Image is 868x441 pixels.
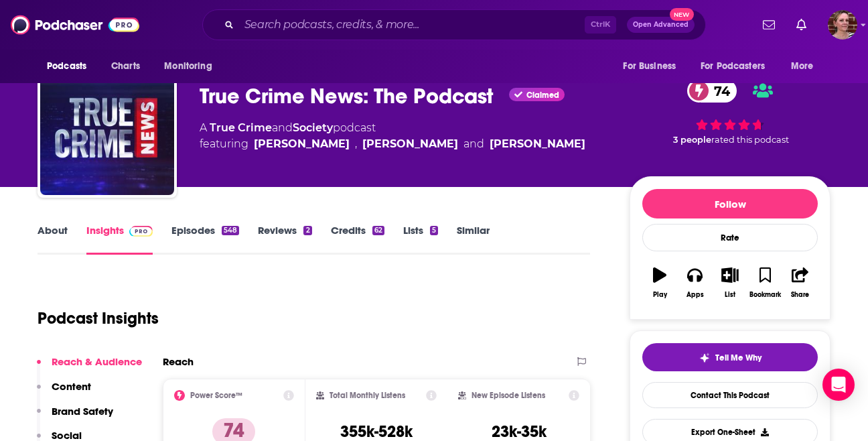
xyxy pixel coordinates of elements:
[713,259,747,307] button: List
[222,226,239,235] div: 548
[463,136,484,152] span: and
[331,224,384,255] a: Credits62
[190,391,242,400] h2: Power Score™
[699,353,710,363] img: tell me why sparkle
[254,136,350,152] div: [PERSON_NAME]
[52,405,113,418] p: Brand Safety
[642,343,818,371] button: tell me why sparkleTell Me Why
[86,224,153,255] a: InsightsPodchaser Pro
[37,380,91,405] button: Content
[258,224,311,255] a: Reviews2
[653,291,667,299] div: Play
[38,54,104,79] button: open menu
[52,380,91,393] p: Content
[37,405,113,430] button: Brand Safety
[642,259,677,307] button: Play
[670,8,694,21] span: New
[430,226,438,235] div: 5
[355,136,357,152] span: ,
[791,291,809,299] div: Share
[673,135,711,145] span: 3 people
[239,14,585,36] input: Search podcasts, credits, & more...
[782,54,830,79] button: open menu
[272,121,293,134] span: and
[200,136,585,152] span: featuring
[40,61,174,195] img: True Crime News: The Podcast
[47,57,86,76] span: Podcasts
[642,189,818,218] button: Follow
[687,79,737,103] a: 74
[202,9,706,40] div: Search podcasts, credits, & more...
[783,259,818,307] button: Share
[725,291,735,299] div: List
[526,92,559,99] span: Claimed
[163,355,194,368] h2: Reach
[828,10,857,40] span: Logged in as katharinemidas
[701,57,765,76] span: For Podcasters
[692,54,784,79] button: open menu
[38,224,68,255] a: About
[472,391,545,400] h2: New Episode Listens
[630,70,830,153] div: 74 3 peoplerated this podcast
[155,54,229,79] button: open menu
[822,369,855,401] div: Open Intercom Messenger
[686,291,704,299] div: Apps
[200,120,585,152] div: A podcast
[457,224,490,255] a: Similar
[627,17,695,33] button: Open AdvancedNew
[490,136,585,152] div: [PERSON_NAME]
[715,353,762,363] span: Tell Me Why
[129,226,153,237] img: Podchaser Pro
[757,13,780,36] a: Show notifications dropdown
[102,54,148,79] a: Charts
[749,291,781,299] div: Bookmark
[11,12,139,38] img: Podchaser - Follow, Share and Rate Podcasts
[362,136,458,152] div: [PERSON_NAME]
[791,13,812,36] a: Show notifications dropdown
[111,57,140,76] span: Charts
[403,224,438,255] a: Lists5
[642,224,818,251] div: Rate
[701,79,737,103] span: 74
[52,355,142,368] p: Reach & Audience
[585,16,616,34] span: Ctrl K
[677,259,712,307] button: Apps
[372,226,384,235] div: 62
[633,21,689,28] span: Open Advanced
[642,382,818,408] a: Contact This Podcast
[711,135,789,145] span: rated this podcast
[38,308,159,328] h1: Podcast Insights
[613,54,693,79] button: open menu
[828,10,857,40] button: Show profile menu
[210,121,272,134] a: True Crime
[293,121,333,134] a: Society
[171,224,239,255] a: Episodes548
[37,355,142,380] button: Reach & Audience
[791,57,814,76] span: More
[330,391,405,400] h2: Total Monthly Listens
[828,10,857,40] img: User Profile
[623,57,676,76] span: For Business
[747,259,782,307] button: Bookmark
[303,226,311,235] div: 2
[164,57,212,76] span: Monitoring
